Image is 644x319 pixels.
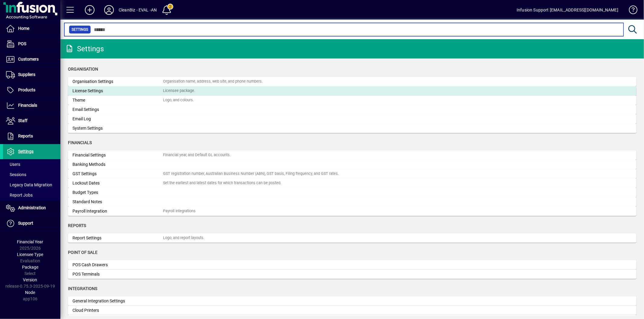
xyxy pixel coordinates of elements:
[68,188,636,197] a: Budget Types
[3,36,60,52] a: POS
[3,201,60,216] a: Administration
[3,67,60,82] a: Suppliers
[22,265,38,270] span: Package
[18,118,27,123] span: Staff
[72,88,163,94] div: License Settings
[72,307,163,314] div: Cloud Printers
[68,150,636,160] a: Financial SettingsFinancial year, and Default GL accounts.
[3,52,60,67] a: Customers
[163,88,195,94] div: Licensee package.
[72,171,163,177] div: GST Settings
[72,161,163,168] div: Banking Methods
[72,180,163,186] div: Lockout Dates
[72,208,163,214] div: Payroll Integration
[68,124,636,133] a: System Settings
[72,27,88,33] span: Settings
[72,271,163,277] div: POS Terminals
[72,235,163,241] div: Report Settings
[68,86,636,96] a: License SettingsLicensee package.
[6,193,33,197] span: Report Jobs
[72,106,163,113] div: Email Settings
[18,87,35,92] span: Products
[68,105,636,114] a: Email Settings
[6,162,20,167] span: Users
[3,159,60,169] a: Users
[72,152,163,158] div: Financial Settings
[68,77,636,86] a: Organisation SettingsOrganisation name, address, web site, and phone numbers.
[65,44,104,54] div: Settings
[18,72,35,77] span: Suppliers
[18,134,33,138] span: Reports
[68,286,97,291] span: Integrations
[18,26,29,31] span: Home
[163,235,204,241] div: Logo, and report layouts.
[6,182,52,187] span: Legacy Data Migration
[68,296,636,306] a: General Integration Settings
[72,189,163,196] div: Budget Types
[68,233,636,243] a: Report SettingsLogo, and report layouts.
[3,98,60,113] a: Financials
[517,5,618,15] div: Infusion Support [EMAIL_ADDRESS][DOMAIN_NAME]
[6,172,26,177] span: Sessions
[3,83,60,98] a: Products
[119,5,157,15] div: CleanBiz - EVAL -AN
[3,21,60,36] a: Home
[163,208,196,214] div: Payroll Integrations
[68,178,636,188] a: Lockout DatesSet the earliest and latest dates for which transactions can be posted.
[624,1,636,21] a: Knowledge Base
[25,290,35,295] span: Node
[72,116,163,122] div: Email Log
[18,41,26,46] span: POS
[163,97,194,103] div: Logo, and colours.
[68,140,92,145] span: Financials
[163,79,263,84] div: Organisation name, address, web site, and phone numbers.
[17,239,43,244] span: Financial Year
[72,125,163,131] div: System Settings
[23,277,37,282] span: Version
[68,197,636,207] a: Standard Notes
[3,180,60,190] a: Legacy Data Migration
[68,207,636,216] a: Payroll IntegrationPayroll Integrations
[72,78,163,85] div: Organisation Settings
[163,171,339,177] div: GST registration number, Australian Business Number (ABN), GST basis, Filing frequency, and GST r...
[68,96,636,105] a: ThemeLogo, and colours.
[68,114,636,124] a: Email Log
[18,57,39,62] span: Customers
[18,221,33,226] span: Support
[68,270,636,279] a: POS Terminals
[163,180,281,186] div: Set the earliest and latest dates for which transactions can be posted.
[3,129,60,144] a: Reports
[3,190,60,200] a: Report Jobs
[18,103,37,108] span: Financials
[17,252,43,257] span: Licensee Type
[68,169,636,178] a: GST SettingsGST registration number, Australian Business Number (ABN), GST basis, Filing frequenc...
[72,298,163,304] div: General Integration Settings
[80,5,99,15] button: Add
[3,216,60,231] a: Support
[68,160,636,169] a: Banking Methods
[68,250,98,255] span: Point of Sale
[72,262,163,268] div: POS Cash Drawers
[163,152,231,158] div: Financial year, and Default GL accounts.
[68,306,636,315] a: Cloud Printers
[18,149,34,154] span: Settings
[72,97,163,103] div: Theme
[3,113,60,128] a: Staff
[72,199,163,205] div: Standard Notes
[68,223,86,228] span: Reports
[68,260,636,270] a: POS Cash Drawers
[3,169,60,180] a: Sessions
[68,67,98,71] span: Organisation
[99,5,119,15] button: Profile
[18,205,46,210] span: Administration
